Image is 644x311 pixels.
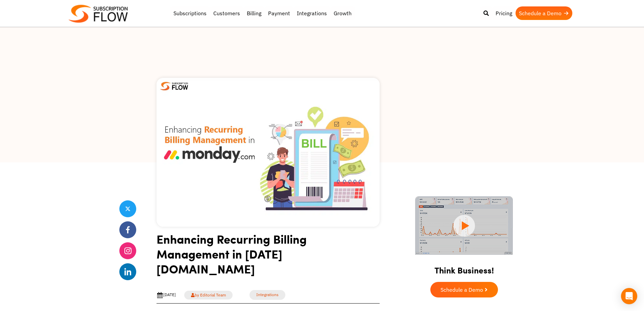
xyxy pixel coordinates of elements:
a: Subscriptions [170,6,210,20]
a: Customers [210,6,243,20]
img: intro video [415,196,513,255]
h1: Enhancing Recurring Billing Management in [DATE][DOMAIN_NAME] [157,231,380,281]
a: Schedule a Demo [430,282,498,297]
span: Schedule a Demo [440,287,483,292]
a: Payment [265,6,293,20]
a: Integrations [249,290,285,300]
img: Recurring Billing Management in Monday.Com [157,78,380,227]
div: Open Intercom Messenger [621,288,637,304]
a: Billing [243,6,265,20]
img: Subscriptionflow [69,5,128,23]
a: Integrations [293,6,330,20]
div: [DATE] [157,292,176,298]
a: Growth [330,6,355,20]
a: by Editorial Team [184,291,233,299]
a: Schedule a Demo [516,6,572,20]
a: Pricing [492,6,516,20]
h2: Think Business! [403,257,525,279]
